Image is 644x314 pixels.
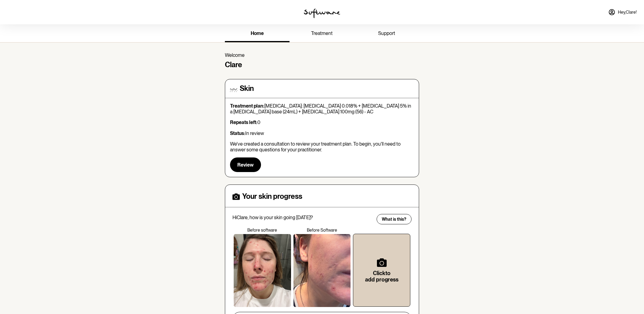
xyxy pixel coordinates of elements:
h6: Click to add progress [363,270,400,283]
a: home [225,26,290,42]
h4: Skin [240,84,254,93]
span: What is this? [382,217,406,222]
h4: Clare [225,60,419,69]
span: Hey, Clare ! [618,10,637,15]
span: support [378,30,395,36]
a: support [354,26,419,42]
h4: Your skin progress [242,192,302,201]
span: Review [237,162,254,168]
span: treatment [311,30,333,36]
p: We've created a consultation to review your treatment plan. To begin, you'll need to answer some ... [230,141,414,153]
p: Welcome [225,52,419,58]
strong: Status: [230,130,245,136]
p: [MEDICAL_DATA]: [MEDICAL_DATA] 0.018% + [MEDICAL_DATA] 5% in a [MEDICAL_DATA] base (24mL) + [MEDI... [230,103,414,115]
p: Before Software [292,228,352,233]
p: Hi Clare , how is your skin going [DATE]? [232,215,373,220]
strong: Treatment plan: [230,103,264,109]
p: In review [230,130,414,136]
strong: Repeats left: [230,119,257,125]
p: Before software [232,228,292,233]
a: treatment [290,26,354,42]
span: home [251,30,264,36]
button: Review [230,157,261,172]
button: What is this? [377,214,412,224]
img: software logo [304,9,340,18]
a: Hey,Clare! [605,5,640,19]
p: 0 [230,119,414,125]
